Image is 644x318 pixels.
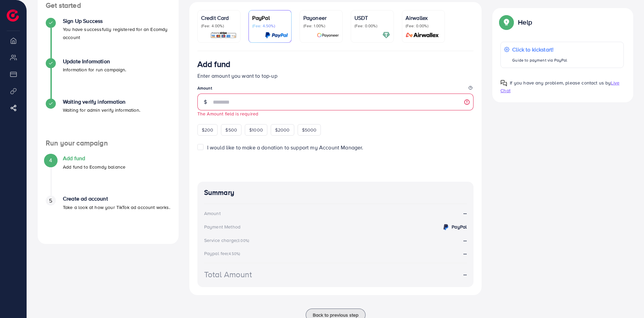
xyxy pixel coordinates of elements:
p: Airwallex [406,14,441,22]
img: card [382,31,390,39]
p: Waiting for admin verify information. [63,106,140,114]
p: Information for run campaign. [63,66,126,74]
span: If you have any problem, please contact us by [510,79,611,86]
p: PayPal [252,14,288,22]
p: (Fee: 4.00%) [201,23,237,29]
span: $2000 [275,127,290,133]
p: Take a look at how your TikTok ad account works. [63,203,170,211]
div: Service charge [204,237,251,244]
div: Total Amount [204,269,252,280]
p: You have successfully registered for an Ecomdy account [63,25,171,41]
li: Create ad account [38,196,179,236]
img: Popup guide [500,80,507,86]
li: Update Information [38,58,179,99]
h4: Waiting verify information [63,99,140,105]
h4: Update Information [63,58,126,65]
img: logo [7,9,19,22]
h4: Sign Up Success [63,18,171,24]
li: Add fund [38,155,179,196]
span: I would like to make a donation to support my Account Manager. [207,144,364,151]
span: $1000 [249,127,263,133]
img: card [317,31,339,39]
h4: Summary [204,188,467,197]
img: card [210,31,237,39]
span: $200 [202,127,214,133]
p: Payoneer [303,14,339,22]
img: credit [442,223,450,231]
small: (4.50%) [227,251,240,256]
p: Help [518,18,532,26]
img: Popup guide [500,16,513,28]
p: (Fee: 4.50%) [252,23,288,29]
strong: -- [463,250,467,257]
p: (Fee: 1.00%) [303,23,339,29]
small: (3.00%) [236,238,249,243]
span: $500 [225,127,237,133]
h4: Create ad account [63,196,170,202]
p: Add fund to Ecomdy balance [63,163,125,171]
p: Credit Card [201,14,237,22]
strong: -- [463,237,467,244]
strong: PayPal [452,223,467,230]
li: Waiting verify information [38,99,179,139]
strong: -- [463,271,467,278]
h3: Add fund [197,59,230,69]
div: Amount [204,210,221,217]
span: 5 [49,197,52,205]
h4: Run your campaign [38,139,179,147]
img: card [404,31,441,39]
strong: -- [463,209,467,217]
img: card [265,31,288,39]
h4: Get started [38,1,179,10]
div: Payment Method [204,223,240,230]
p: Guide to payment via PayPal [512,56,567,64]
span: $5000 [302,127,317,133]
span: 4 [49,156,52,164]
p: Enter amount you want to top-up [197,72,474,80]
legend: Amount [197,85,474,94]
p: Click to kickstart! [512,45,567,54]
div: Paypal fee [204,250,242,257]
li: Sign Up Success [38,18,179,58]
p: USDT [354,14,390,22]
small: The Amount field is required [197,110,258,117]
iframe: Chat [615,288,639,313]
h4: Add fund [63,155,125,162]
p: (Fee: 0.00%) [406,23,441,29]
p: (Fee: 0.00%) [354,23,390,29]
